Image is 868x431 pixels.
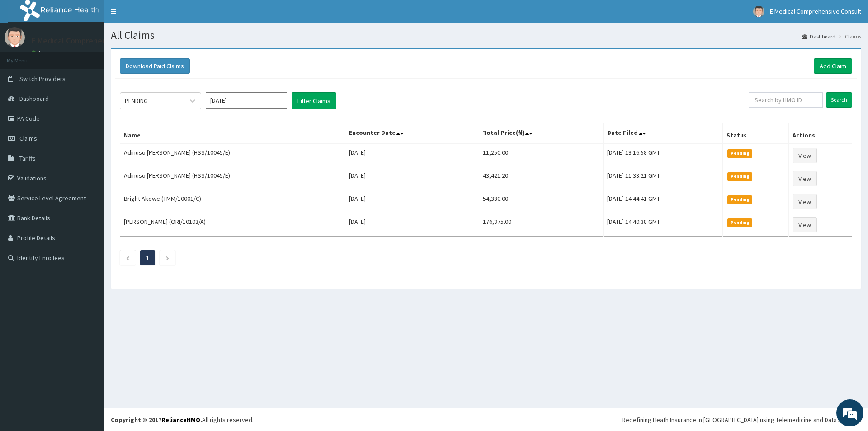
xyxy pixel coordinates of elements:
[165,254,170,262] a: Next page
[479,167,604,190] td: 43,421.20
[479,213,604,237] td: 176,875.00
[120,123,345,144] th: Name
[479,190,604,213] td: 54,330.00
[479,123,604,144] th: Total Price(₦)
[206,92,287,109] input: Select Month and Year
[19,154,36,162] span: Tariffs
[603,213,723,237] td: [DATE] 14:40:38 GMT
[826,92,852,108] input: Search
[814,58,852,74] a: Add Claim
[5,27,25,47] img: User Image
[603,167,723,190] td: [DATE] 11:33:21 GMT
[727,195,752,204] span: Pending
[793,217,817,232] a: View
[749,92,823,108] input: Search by HMO ID
[836,33,861,40] li: Claims
[802,33,835,40] a: Dashboard
[788,123,852,144] th: Actions
[111,416,202,424] strong: Copyright © 2017 .
[120,167,345,190] td: Adinuso [PERSON_NAME] (HSS/10045/E)
[146,254,149,262] a: Page 1 is your current page
[161,416,200,424] a: RelianceHMO
[125,96,148,105] div: PENDING
[120,58,190,74] button: Download Paid Claims
[603,190,723,213] td: [DATE] 14:44:41 GMT
[32,37,150,45] p: E Medical Comprehensive Consult
[126,254,130,262] a: Previous page
[292,92,336,109] button: Filter Claims
[19,75,66,83] span: Switch Providers
[603,144,723,167] td: [DATE] 13:16:58 GMT
[120,213,345,237] td: [PERSON_NAME] (ORI/10103/A)
[19,95,49,103] span: Dashboard
[345,123,479,144] th: Encounter Date
[120,144,345,167] td: Adinuso [PERSON_NAME] (HSS/10045/E)
[32,49,53,56] a: Online
[727,149,752,157] span: Pending
[104,408,868,431] footer: All rights reserved.
[753,6,764,17] img: User Image
[345,144,479,167] td: [DATE]
[19,134,37,142] span: Claims
[770,7,861,15] span: E Medical Comprehensive Consult
[793,148,817,163] a: View
[603,123,723,144] th: Date Filed
[727,218,752,227] span: Pending
[479,144,604,167] td: 11,250.00
[111,29,861,41] h1: All Claims
[723,123,788,144] th: Status
[120,190,345,213] td: Bright Akowe (TMM/10001/C)
[793,194,817,209] a: View
[345,167,479,190] td: [DATE]
[622,415,861,424] div: Redefining Heath Insurance in [GEOGRAPHIC_DATA] using Telemedicine and Data Science!
[727,172,752,180] span: Pending
[793,171,817,186] a: View
[345,190,479,213] td: [DATE]
[345,213,479,237] td: [DATE]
